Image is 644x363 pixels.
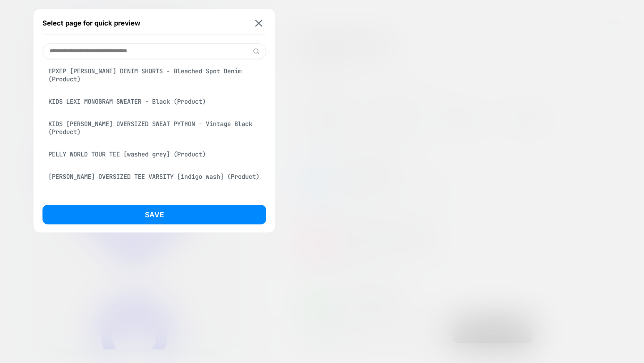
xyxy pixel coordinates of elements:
[42,168,266,185] div: [PERSON_NAME] OVERSIZED TEE VARSITY [indigo wash] (Product)
[44,54,60,65] a: Shop
[42,205,266,224] button: Save
[255,20,263,26] img: close
[253,48,259,55] img: edit
[42,190,266,207] div: HIGHLINE LS MOTO TEE [vintage white] (Product)
[42,63,266,88] div: EPXEP [PERSON_NAME] DENIM SHORTS - Bleached Spot Denim (Product)
[42,115,266,140] div: KIDS [PERSON_NAME] OVERSIZED SWEAT PYTHON - Vintage Black (Product)
[42,146,266,163] div: PELLY WORLD TOUR TEE [washed grey] (Product)
[60,54,85,65] a: Explore
[42,19,140,27] span: Select page for quick preview
[42,93,266,110] div: KIDS LEXI MONOGRAM SWEATER - Black (Product)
